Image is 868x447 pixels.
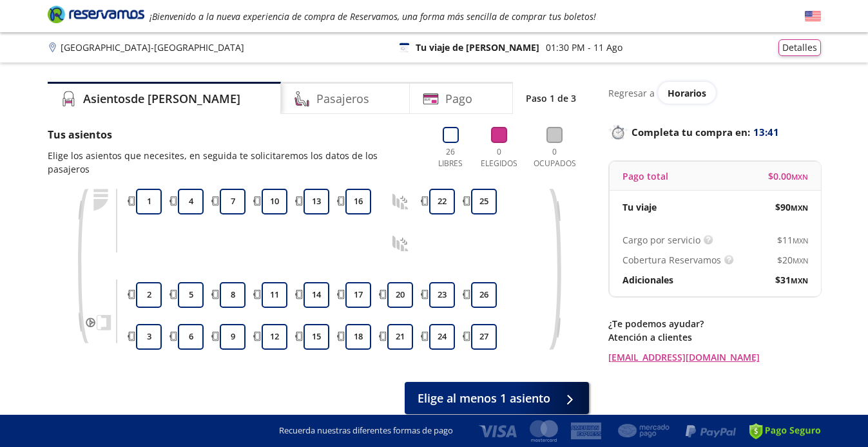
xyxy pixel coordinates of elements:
[778,39,821,56] button: Detalles
[791,172,808,182] small: MXN
[530,146,579,169] p: 0 Ocupados
[622,169,668,183] p: Pago total
[178,324,204,350] button: 6
[471,324,497,350] button: 27
[608,123,821,141] p: Completa tu compra en :
[387,282,413,308] button: 20
[279,424,453,437] p: Recuerda nuestras diferentes formas de pago
[777,233,808,247] span: $ 11
[622,273,673,287] p: Adicionales
[416,41,539,54] p: Tu viaje de [PERSON_NAME]
[471,189,497,214] button: 25
[83,90,240,108] h4: Asientos de [PERSON_NAME]
[136,324,162,350] button: 3
[608,82,821,104] div: Regresar a ver horarios
[220,324,246,350] button: 9
[433,146,468,169] p: 26 Libres
[387,324,413,350] button: 21
[608,330,821,344] p: Atención a clientes
[345,189,371,214] button: 16
[768,169,808,183] span: $ 0.00
[429,324,455,350] button: 24
[48,5,144,24] i: Brand Logo
[546,41,622,54] p: 01:30 PM - 11 Ago
[304,324,329,350] button: 15
[418,390,550,407] span: Elige al menos 1 asiento
[136,189,162,214] button: 1
[429,189,455,214] button: 22
[791,203,808,213] small: MXN
[608,317,821,330] p: ¿Te podemos ayudar?
[622,200,657,214] p: Tu viaje
[622,233,700,247] p: Cargo por servicio
[477,146,521,169] p: 0 Elegidos
[608,350,821,364] a: [EMAIL_ADDRESS][DOMAIN_NAME]
[777,253,808,267] span: $ 20
[429,282,455,308] button: 23
[445,90,472,108] h4: Pago
[304,189,329,214] button: 13
[405,382,589,414] button: Elige al menos 1 asiento
[48,5,144,28] a: Brand Logo
[262,282,287,308] button: 11
[262,324,287,350] button: 12
[753,125,779,140] span: 13:41
[775,273,808,287] span: $ 31
[316,90,369,108] h4: Pasajeros
[136,282,162,308] button: 2
[345,324,371,350] button: 18
[220,282,246,308] button: 8
[61,41,244,54] p: [GEOGRAPHIC_DATA] - [GEOGRAPHIC_DATA]
[178,189,204,214] button: 4
[805,8,821,24] button: English
[345,282,371,308] button: 17
[793,236,808,245] small: MXN
[471,282,497,308] button: 26
[304,282,329,308] button: 14
[220,189,246,214] button: 7
[48,127,420,142] p: Tus asientos
[791,276,808,285] small: MXN
[775,200,808,214] span: $ 90
[178,282,204,308] button: 5
[526,91,576,105] p: Paso 1 de 3
[262,189,287,214] button: 10
[622,253,721,267] p: Cobertura Reservamos
[149,10,596,23] em: ¡Bienvenido a la nueva experiencia de compra de Reservamos, una forma más sencilla de comprar tus...
[668,87,706,99] span: Horarios
[48,149,420,176] p: Elige los asientos que necesites, en seguida te solicitaremos los datos de los pasajeros
[608,86,655,100] p: Regresar a
[793,256,808,265] small: MXN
